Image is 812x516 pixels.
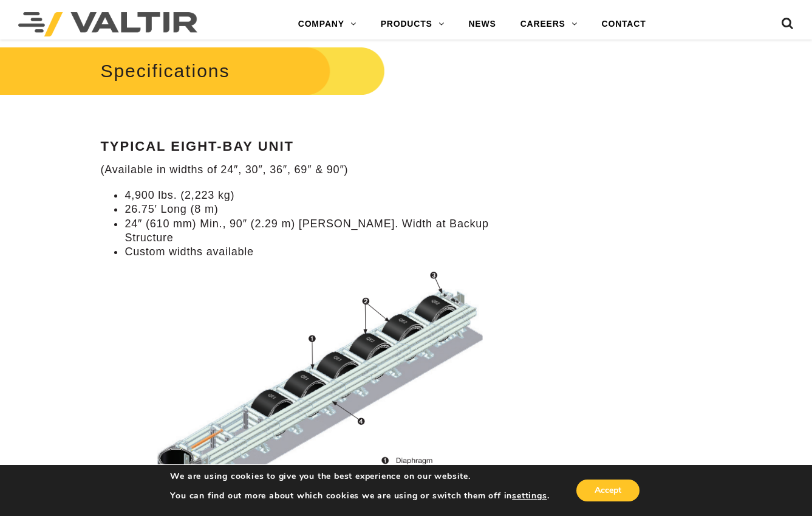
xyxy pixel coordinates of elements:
[512,490,547,501] button: settings
[369,12,457,36] a: PRODUCTS
[125,188,508,202] li: 4,900 lbs. (2,223 kg)
[508,12,590,36] a: CAREERS
[125,217,508,246] li: 24″ (610 mm) Min., 90″ (2.29 m) [PERSON_NAME]. Width at Backup Structure
[590,12,658,36] a: CONTACT
[456,12,508,36] a: NEWS
[100,163,508,177] p: (Available in widths of 24″, 30″, 36″, 69″ & 90″)
[576,480,640,501] button: Accept
[18,12,197,36] img: Valtir
[286,12,369,36] a: COMPANY
[170,471,549,482] p: We are using cookies to give you the best experience on our website.
[125,245,508,259] li: Custom widths available
[170,490,549,501] p: You can find out more about which cookies we are using or switch them off in .
[100,139,294,154] strong: Typical Eight-Bay Unit
[125,202,508,216] li: 26.75′ Long (8 m)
